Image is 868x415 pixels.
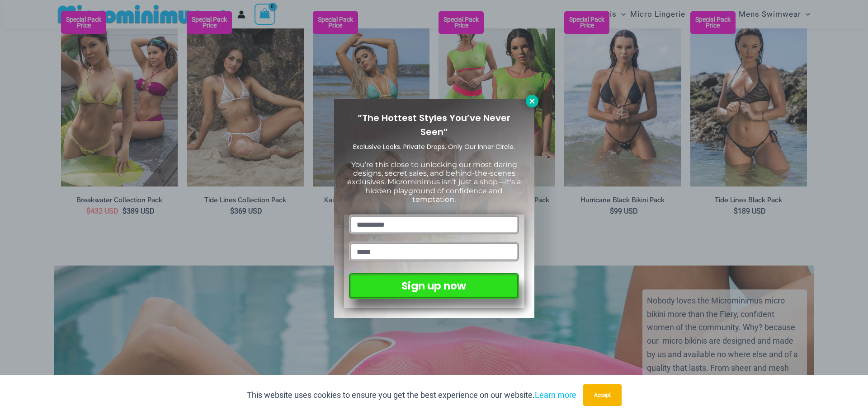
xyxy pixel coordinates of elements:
a: Learn more [535,390,576,400]
p: This website uses cookies to ensure you get the best experience on our website. [247,388,576,402]
button: Close [526,95,538,107]
button: Sign up now [349,273,519,299]
span: You’re this close to unlocking our most daring designs, secret sales, and behind-the-scenes exclu... [347,160,521,204]
button: Accept [583,384,622,406]
span: Exclusive Looks. Private Drops. Only Our Inner Circle. [353,142,515,151]
span: “The Hottest Styles You’ve Never Seen” [358,112,510,138]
